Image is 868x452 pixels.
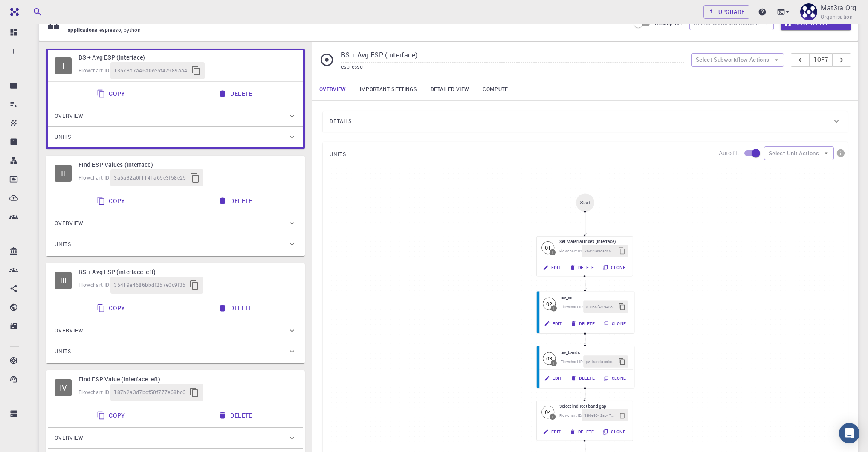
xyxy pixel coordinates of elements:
div: I [552,250,553,254]
span: Idle [55,272,72,289]
span: 35419e4686bbdf257e0c9f35 [114,281,186,289]
button: Delete [566,426,599,438]
img: Mat3ra Org [800,3,817,20]
a: Important settings [353,78,424,100]
span: pw-bands-calculate-band-gap [586,359,616,365]
button: Clone [599,318,631,330]
span: Idle [55,57,72,74]
div: IV [55,379,72,396]
button: Delete [567,318,599,330]
span: 19de9042ab4718b1ae686094 [584,412,616,418]
div: 04 [541,406,554,418]
span: Idle [541,406,554,418]
button: Delete [213,300,259,317]
span: Units [55,237,71,251]
div: 04ISelect indirect band gapFlowchart ID:19de9042ab4718b1ae686094EditDeleteClone [536,401,632,441]
div: Overview [48,106,303,126]
button: Copy [92,192,132,209]
button: Edit [540,372,567,385]
span: Idle [543,352,556,365]
button: Copy [92,407,132,424]
button: Clone [599,261,631,274]
span: 187b2a3d7bcf50f777e68bc6 [114,388,186,397]
div: 02 [543,297,556,310]
button: Copy [92,85,132,102]
div: III [55,272,72,289]
div: 01ISet Material Index (Interface)Flowchart ID:76d3399cadcb4b3d234c5d03EditDeleteClone [536,236,632,276]
span: Idle [55,165,72,182]
button: Delete [566,261,599,274]
h6: Find ESP Values (Interface) [78,160,296,169]
button: info [834,146,848,160]
h6: Set Material Index (Interface) [559,238,628,245]
button: Clone [599,372,631,385]
button: Edit [539,426,566,438]
div: I [55,57,72,74]
div: Units [48,127,303,147]
div: I [553,306,554,310]
h6: BS + Avg ESP (interface left) [78,267,296,277]
img: logo [7,8,19,16]
div: 03 [543,352,556,365]
span: espresso, python [99,26,144,33]
span: Details [330,114,352,128]
h6: pw_bands [561,349,628,356]
span: Units [55,345,71,358]
div: Details [323,111,848,132]
a: Overview [312,78,353,100]
span: Idle [541,241,554,254]
span: Overview [55,431,84,445]
span: 13578d7a46a0ee5f47989aa4 [114,66,188,75]
div: Overview [48,428,303,448]
h6: Select indirect band gap [559,403,628,409]
div: Units [48,341,303,362]
button: Copy [92,300,132,317]
h6: Find ESP Value (Interface left) [78,375,296,384]
button: Upgrade [703,5,750,19]
button: 1of7 [809,53,833,67]
span: Units [55,130,71,144]
div: I [552,415,553,418]
span: 3a5a32a0f1141a65e3f58e25 [114,174,186,182]
div: 02Ipw_scfFlowchart ID:01d88f49-94e8-4c0f-9450-98891960f972EditDeleteClone [536,291,634,334]
span: applications [68,26,99,33]
button: Delete [213,192,259,209]
div: Start [576,193,594,212]
h6: BS + Avg ESP (Interface) [78,53,296,62]
div: 01 [541,241,554,254]
div: Overview [48,213,303,234]
button: Edit [539,261,566,274]
span: Idle [543,297,556,310]
div: I [553,361,554,365]
button: Select Subworkflow Actions [691,53,784,67]
div: Overview [48,320,303,341]
a: Compute [476,78,515,100]
span: Flowchart ID: [78,281,110,288]
span: Flowchart ID: [78,389,110,395]
span: Support [18,6,49,14]
button: Edit [540,318,567,330]
button: Delete [567,372,599,385]
span: Description [655,20,683,26]
p: Auto fit [719,149,739,157]
a: Detailed view [424,78,476,100]
span: Overview [55,324,84,338]
span: Organisation [821,13,853,21]
span: Flowchart ID: [78,174,110,181]
span: Flowchart ID: [559,249,582,253]
p: Mat3ra Org [821,3,856,13]
span: Flowchart ID: [559,413,582,418]
div: II [55,165,72,182]
div: pager [791,53,851,67]
div: Start [580,200,590,205]
span: Flowchart ID: [561,304,584,309]
span: Flowchart ID: [561,359,584,364]
span: Flowchart ID: [78,67,110,74]
span: 01d88f49-94e8-4c0f-9450-98891960f972 [586,304,616,310]
span: espresso [341,63,363,70]
span: Overview [55,109,84,123]
span: Idle [55,379,72,396]
div: Units [48,234,303,255]
button: Select Unit Actions [764,146,834,160]
span: Overview [55,217,84,230]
